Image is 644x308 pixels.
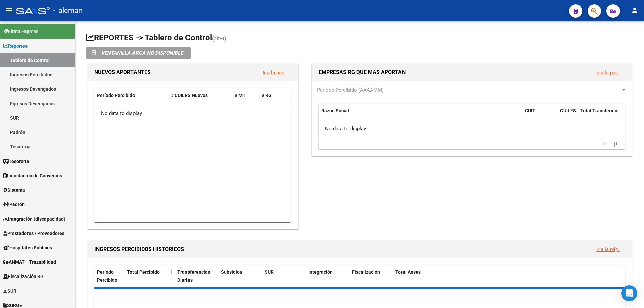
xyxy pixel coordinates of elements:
a: Ir a la pág. [263,70,286,76]
div: Open Intercom Messenger [621,285,637,301]
datatable-header-cell: Fiscalización [349,265,393,287]
a: go to next page [611,140,621,147]
span: Período Percibido [97,93,135,98]
span: Fiscalización [352,269,380,275]
span: Total Percibido [127,269,160,275]
span: Firma Express [3,28,38,35]
mat-icon: person [631,6,639,14]
span: Tesorería [3,158,29,165]
span: NUEVOS APORTANTES [94,69,151,75]
datatable-header-cell: Total Transferido [578,104,625,126]
span: SUR [265,269,274,275]
a: Ir a la pág. [596,246,620,252]
span: Prestadores / Proveedores [3,230,64,237]
datatable-header-cell: Subsidios [218,265,262,287]
span: Total Anses [395,269,421,275]
datatable-header-cell: Razón Social [319,104,522,126]
button: -VENTANILLA ARCA NO DISPONIBLE- [86,47,191,59]
span: CUILES [560,108,576,113]
div: No data to display [94,105,291,122]
mat-icon: menu [5,6,13,14]
datatable-header-cell: Período Percibido [94,88,168,103]
span: Total Transferido [580,108,618,113]
datatable-header-cell: Integración [306,265,349,287]
datatable-header-cell: CUIT [522,104,557,126]
datatable-header-cell: Total Percibido [124,265,168,287]
span: Hospitales Públicos [3,244,52,251]
span: # RG [262,93,272,98]
span: ANMAT - Trazabilidad [3,258,56,266]
button: Ir a la pág. [591,66,625,79]
span: INGRESOS PERCIBIDOS HISTORICOS [94,246,184,252]
span: Razón Social [321,108,349,113]
datatable-header-cell: Total Anses [393,265,620,287]
span: Reportes [3,42,28,50]
a: go to previous page [600,140,609,147]
span: # CUILES Nuevos [171,93,208,98]
span: Período Percibido [97,269,117,283]
datatable-header-cell: # CUILES Nuevos [168,88,232,103]
button: Ir a la pág. [591,243,625,255]
span: SUR [3,287,16,295]
h1: REPORTES -> Tablero de Control [86,32,633,44]
button: Ir a la pág. [257,66,291,79]
span: | [171,269,172,275]
datatable-header-cell: # RG [259,88,286,103]
i: -VENTANILLA ARCA NO DISPONIBLE- [99,47,185,59]
span: Transferencias Diarias [177,269,210,283]
datatable-header-cell: | [168,265,175,287]
div: No data to display [319,120,625,137]
span: Integración [308,269,333,275]
datatable-header-cell: Período Percibido [94,265,124,287]
a: Ir a la pág. [596,70,620,76]
span: Liquidación de Convenios [3,172,62,179]
span: EMPRESAS RG QUE MAS APORTAN [319,69,406,75]
span: Período Percibido (AAAAMM) [317,87,384,93]
datatable-header-cell: CUILES [557,104,578,126]
span: - aleman [53,3,83,18]
span: Padrón [3,201,25,208]
span: Subsidios [221,269,242,275]
datatable-header-cell: Transferencias Diarias [175,265,218,287]
span: (alt+t) [212,35,226,42]
span: # MT [235,93,246,98]
span: Sistema [3,186,25,194]
span: Fiscalización RG [3,273,44,280]
datatable-header-cell: SUR [262,265,306,287]
span: Integración (discapacidad) [3,215,65,223]
span: CUIT [525,108,535,113]
datatable-header-cell: # MT [232,88,259,103]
